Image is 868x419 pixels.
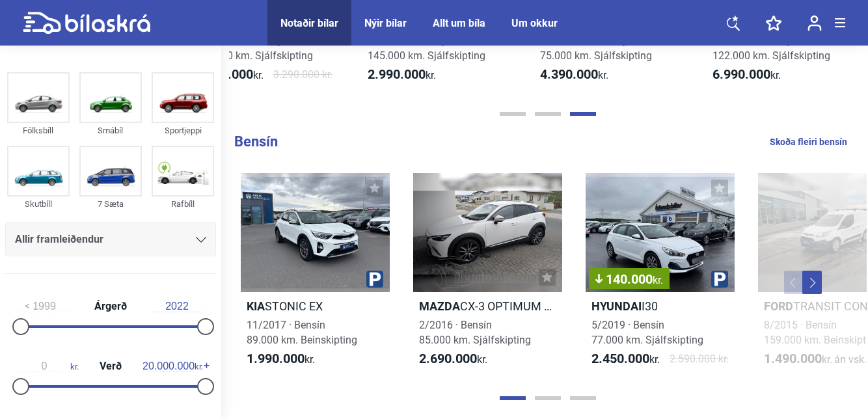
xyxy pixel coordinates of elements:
[413,299,562,314] h2: CX-3 OPTIMUM AWD
[764,351,822,366] b: 1.490.000
[419,351,477,366] b: 2.690.000
[247,299,265,313] b: Kia
[247,319,357,346] span: 11/2017 · Bensín 89.000 km. Beinskipting
[419,351,487,367] span: kr.
[152,123,214,138] div: Sportjeppi
[511,17,558,29] a: Um okkur
[764,299,793,313] b: Ford
[591,319,703,346] span: 5/2019 · Bensín 77.000 km. Sjálfskipting
[595,273,663,286] span: 140.000
[764,351,867,367] span: kr.
[586,299,735,314] h2: I30
[540,66,598,82] b: 4.390.000
[540,67,608,83] span: kr.
[413,173,562,379] a: MazdaCX-3 OPTIMUM AWD2/2016 · Bensín85.000 km. Sjálfskipting2.690.000kr.
[234,133,278,150] b: Bensín
[591,351,660,367] span: kr.
[15,230,103,249] span: Allir framleiðendur
[802,271,822,294] button: Next
[96,361,125,372] span: Verð
[142,360,203,372] span: kr.
[368,66,426,82] b: 2.990.000
[570,112,596,116] button: Page 3
[241,173,390,379] a: KiaSTONIC EX11/2017 · Bensín89.000 km. Beinskipting1.990.000kr.
[712,66,770,82] b: 6.990.000
[712,67,781,83] span: kr.
[770,133,847,150] a: Skoða fleiri bensín
[670,351,729,367] span: 2.590.000 kr.
[241,299,390,314] h2: STONIC EX
[152,196,214,211] div: Rafbíll
[535,112,561,116] button: Page 2
[784,271,804,294] button: Previous
[247,351,305,366] b: 1.990.000
[807,15,822,31] img: user-login.svg
[79,123,142,138] div: Smábíl
[535,396,561,400] button: Page 2
[280,17,338,29] a: Notaðir bílar
[18,360,79,372] span: kr.
[433,17,485,29] a: Allt um bíla
[195,67,264,83] span: kr.
[419,299,460,313] b: Mazda
[570,396,596,400] button: Page 3
[79,196,142,211] div: 7 Sæta
[500,112,526,116] button: Page 1
[591,351,649,366] b: 2.450.000
[273,67,332,83] span: 3.290.000 kr.
[368,67,436,83] span: kr.
[586,173,735,379] a: 140.000kr.HyundaiI305/2019 · Bensín77.000 km. Sjálfskipting2.450.000kr.2.590.000 kr.
[653,274,663,286] span: kr.
[591,299,642,313] b: Hyundai
[247,351,315,367] span: kr.
[7,123,70,138] div: Fólksbíll
[7,196,70,211] div: Skutbíll
[419,319,531,346] span: 2/2016 · Bensín 85.000 km. Sjálfskipting
[500,396,526,400] button: Page 1
[91,301,130,312] span: Árgerð
[364,17,407,29] a: Nýir bílar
